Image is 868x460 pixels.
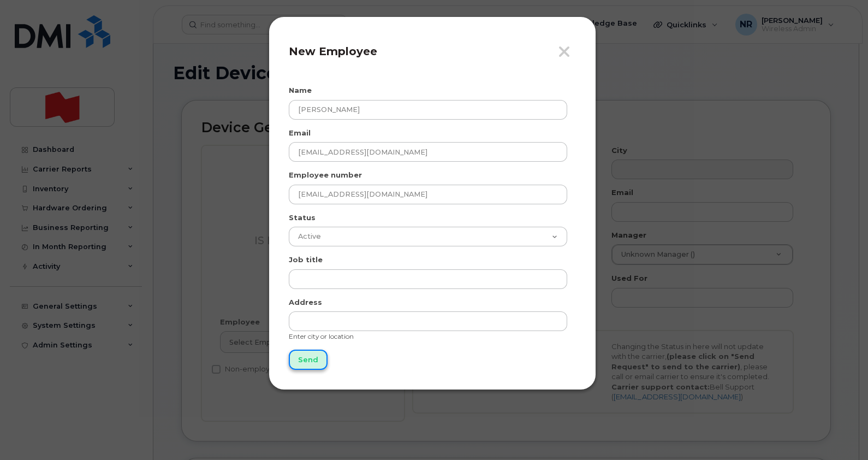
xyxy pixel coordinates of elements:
[289,255,323,265] label: Job title
[289,332,354,340] small: Enter city or location
[289,297,322,308] label: Address
[289,213,316,223] label: Status
[289,350,328,370] input: Send
[289,170,362,180] label: Employee number
[289,85,312,96] label: Name
[289,128,311,138] label: Email
[289,45,576,58] h4: New Employee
